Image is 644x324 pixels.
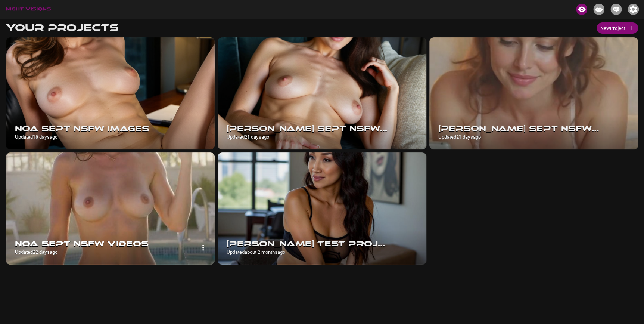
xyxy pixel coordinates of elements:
p: Updated 21 days ago [438,133,600,141]
p: Updated 21 days ago [227,133,389,141]
h2: [PERSON_NAME] Test Project [227,239,389,248]
p: Updated 18 days ago [15,133,177,141]
img: Fawks Sept NSFW Images [218,37,426,149]
img: Noa Sept NSFW Images [6,37,215,149]
button: Icon [590,1,607,17]
img: Icon [593,4,604,15]
p: Updated 22 days ago [15,248,177,256]
h2: Noa Sept NSFW Videos [15,239,177,248]
img: logo [6,7,51,11]
img: Icon [628,4,639,15]
button: Icon [607,1,625,17]
a: Creators [590,6,607,12]
button: NewProject [597,22,638,34]
h1: Your Projects [6,22,119,34]
img: Vicki Test Project [218,152,426,265]
button: Icon [625,1,642,17]
h2: Noa Sept NSFW Images [15,124,177,133]
h2: [PERSON_NAME] Sept NSFW Videos [438,124,600,133]
img: Fawks Sept NSFW Videos [429,37,638,149]
button: Icon [573,1,590,17]
a: Collabs [607,6,625,12]
img: Noa Sept NSFW Videos [6,152,215,265]
img: Icon [610,4,622,15]
h2: [PERSON_NAME] Sept NSFW Images [227,124,389,133]
img: Icon [576,4,587,15]
p: Updated about 2 months ago [227,248,389,256]
a: Projects [573,6,590,12]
